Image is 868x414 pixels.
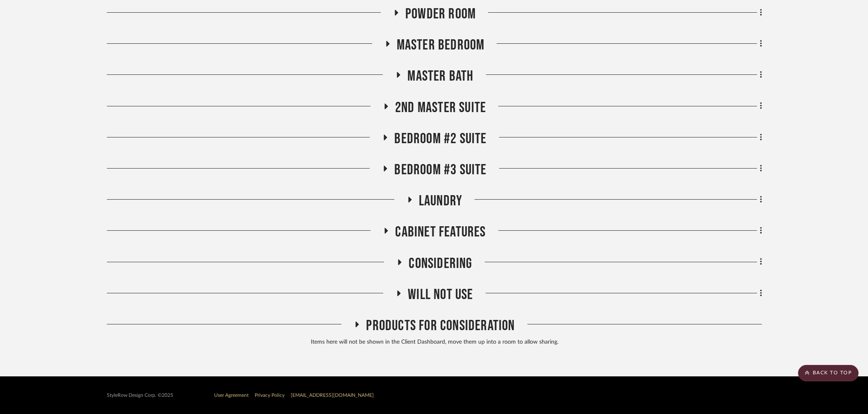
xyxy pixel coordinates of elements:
a: [EMAIL_ADDRESS][DOMAIN_NAME] [291,393,374,398]
span: Master Bath [407,67,473,85]
span: Cabinet Features [395,223,486,241]
span: Powder Room [405,5,476,23]
div: Items here will not be shown in the Client Dashboard, move them up into a room to allow sharing. [107,338,762,347]
span: Considering [409,255,472,272]
span: Laundry [419,192,462,210]
div: StyleRow Design Corp. ©2025 [107,392,173,398]
a: User Agreement [214,393,249,398]
span: Products For Consideration [366,317,515,335]
span: Master Bedroom [397,36,485,54]
span: Bedroom #3 Suite [394,161,486,179]
span: Bedroom #2 Suite [394,130,486,148]
scroll-to-top-button: BACK TO TOP [798,365,859,381]
a: Privacy Policy [255,393,285,398]
span: 2nd Master Suite [395,99,486,117]
span: Will NOT Use [408,286,473,304]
